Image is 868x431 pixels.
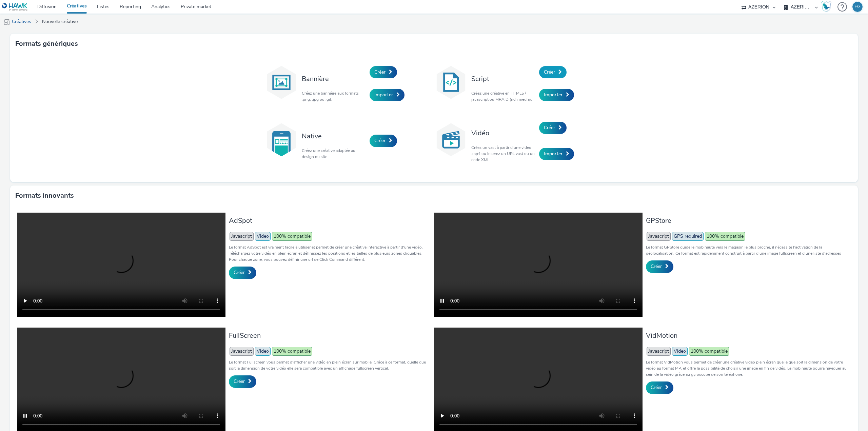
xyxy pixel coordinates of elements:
img: code.svg [434,65,468,99]
a: Importer [539,89,574,101]
a: Nouvelle créative [39,14,81,30]
span: Créer [234,269,245,276]
a: Créer [646,381,673,394]
a: Créer [229,267,256,279]
span: Créer [374,69,386,75]
span: Créer [374,137,386,144]
span: Video [255,232,271,241]
h3: VidMotion [646,331,848,340]
a: Créer [539,122,567,134]
span: Javascript [230,347,254,356]
a: Créer [370,66,397,78]
span: Créer [651,384,662,391]
h3: Vidéo [471,129,536,138]
p: Créez une bannière aux formats .png, .jpg ou .gif. [302,90,366,102]
span: Video [672,347,688,356]
h3: FullScreen [229,331,431,340]
h3: Bannière [302,74,366,83]
span: Javascript [230,232,254,241]
span: Importer [374,92,393,98]
p: Créez une créative en HTML5 / javascript ou MRAID (rich media). [471,90,536,102]
a: Créer [229,375,256,388]
a: Hawk Academy [821,1,834,12]
img: Hawk Academy [821,1,831,12]
p: Créez un vast à partir d'une video .mp4 ou insérez un URL vast ou un code XML. [471,144,536,163]
div: EG [854,2,861,12]
span: Créer [234,378,245,385]
span: Importer [544,151,563,157]
p: Le format GPStore guide le mobinaute vers le magasin le plus proche, il nécessite l’activation de... [646,244,848,256]
span: Créer [651,263,662,270]
a: Importer [539,148,574,160]
span: 100% compatible [272,232,312,241]
span: 100% compatible [705,232,745,241]
h3: Formats génériques [15,39,78,49]
p: Le format Fullscreen vous permet d'afficher une vidéo en plein écran sur mobile. Grâce à ce forma... [229,359,431,371]
a: Créer [370,135,397,147]
h3: GPStore [646,216,848,225]
img: video.svg [434,123,468,157]
h3: Script [471,74,536,83]
p: Le format AdSpot est vraiment facile à utiliser et permet de créer une créative interactive à par... [229,244,431,262]
h3: Formats innovants [15,191,74,201]
span: Video [255,347,271,356]
span: Javascript [647,232,671,241]
img: mobile [3,19,10,25]
span: Javascript [647,347,671,356]
span: 100% compatible [689,347,729,356]
span: Créer [544,124,555,131]
a: Créer [646,260,673,273]
h3: AdSpot [229,216,431,225]
span: GPS required [672,232,704,241]
img: undefined Logo [2,3,28,11]
h3: Native [302,132,366,141]
span: Importer [544,92,563,98]
span: 100% compatible [272,347,312,356]
p: Le format VidMotion vous permet de créer une créative video plein écran quelle que soit la dimens... [646,359,848,377]
img: banner.svg [264,65,298,99]
span: Créer [544,69,555,75]
p: Créez une créative adaptée au design du site. [302,148,366,160]
a: Importer [370,89,405,101]
a: Créer [539,66,567,78]
img: native.svg [264,123,298,157]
